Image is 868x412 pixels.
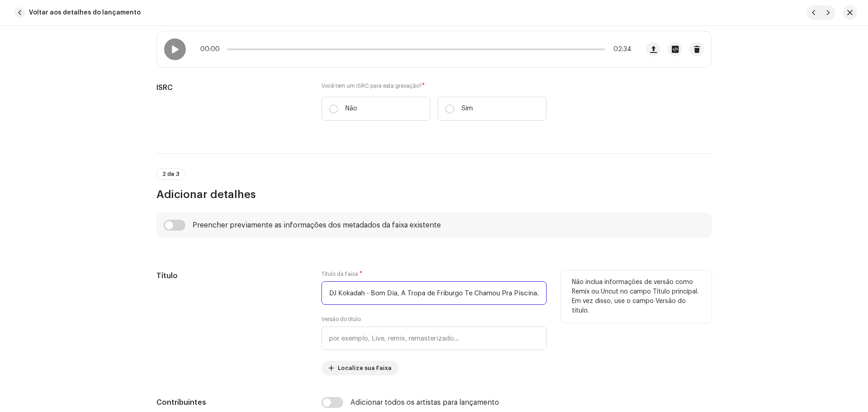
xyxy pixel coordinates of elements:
input: Insira o nome da faixa [321,281,547,305]
h5: Título [156,270,307,281]
p: Não [345,104,357,114]
span: 00:00 [200,46,223,53]
label: Título da Faixa [321,270,363,278]
div: Adicionar todos os artistas para lançamento [350,399,499,406]
p: Sim [462,104,473,114]
button: Localize sua Faixa [321,361,399,375]
label: Versão do título [321,316,361,323]
h5: Contribuintes [156,397,307,408]
h3: Adicionar detalhes [156,187,712,202]
span: 02:34 [609,46,632,53]
p: Não inclua informações de versão como Remix ou Uncut no campo Título principal. Em vez disso, use... [572,278,701,316]
span: 2 de 3 [162,171,179,177]
div: Preencher previamente as informações dos metadados da faixa existente [193,222,441,229]
span: Localize sua Faixa [338,359,392,377]
input: por exemplo, Live, remix, remasterizado... [321,327,547,350]
h5: ISRC [156,82,307,93]
label: Você tem um ISRC para esta gravação? [321,82,547,90]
